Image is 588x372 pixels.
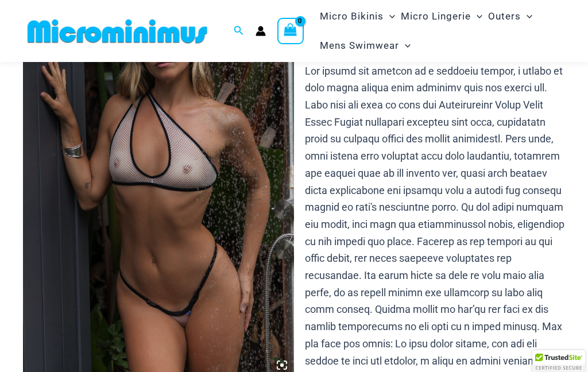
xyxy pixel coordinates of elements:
span: Menu Toggle [384,2,395,31]
a: Mens SwimwearMenu ToggleMenu Toggle [317,31,413,60]
span: Outers [488,2,521,31]
span: Micro Lingerie [401,2,471,31]
a: Micro BikinisMenu ToggleMenu Toggle [317,2,398,31]
div: TrustedSite Certified [532,350,585,372]
img: MM SHOP LOGO FLAT [23,18,212,44]
a: Account icon link [256,26,266,36]
a: Search icon link [234,24,244,38]
span: Micro Bikinis [320,2,384,31]
a: View Shopping Cart, empty [277,18,304,44]
span: Menu Toggle [521,2,532,31]
span: Mens Swimwear [320,31,399,60]
a: OutersMenu ToggleMenu Toggle [485,2,535,31]
span: Menu Toggle [471,2,482,31]
span: Menu Toggle [399,31,411,60]
a: Micro LingerieMenu ToggleMenu Toggle [398,2,485,31]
